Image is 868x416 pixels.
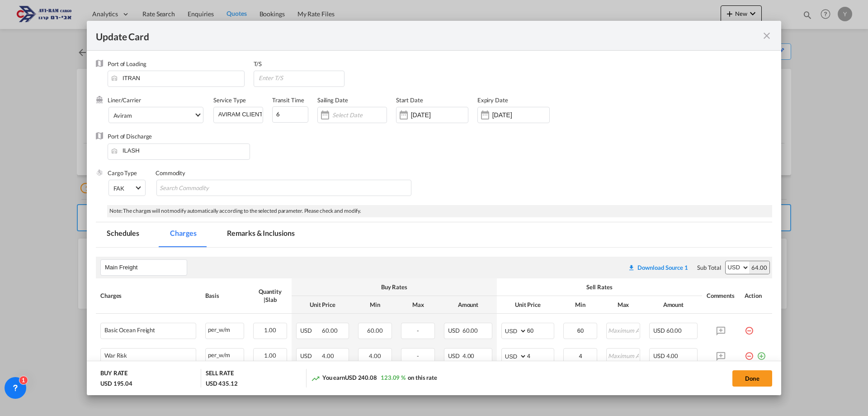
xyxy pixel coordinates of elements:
input: Search Commodity [160,181,242,196]
button: Download original source rate sheet [623,259,693,276]
div: Download original source rate sheet [623,264,693,271]
span: 60.00 [462,327,478,334]
md-icon: icon-trending-up [311,374,320,383]
input: 0 [272,106,308,123]
md-tab-item: Charges [159,222,207,247]
span: 1.00 [264,352,276,359]
md-icon: icon-minus-circle-outline red-400-fg pt-7 [745,348,754,357]
th: Unit Price [292,296,354,314]
md-tab-item: Schedules [96,222,150,247]
span: - [417,352,419,359]
th: Comments [702,278,740,314]
label: Start Date [396,96,423,104]
label: Port of Discharge [108,133,152,140]
span: 123.09 % [381,374,406,381]
div: Download Source 1 [637,264,688,271]
div: Quantity | Slab [253,287,287,304]
div: Charges [100,292,196,300]
label: Service Type [213,96,246,104]
input: Leg Name [105,261,187,274]
div: Basis [205,292,244,300]
div: You earn on this rate [311,373,437,383]
div: Update Card [96,30,761,41]
span: 4.00 [322,352,334,359]
label: Expiry Date [477,96,508,104]
div: BUY RATE [100,369,127,379]
th: Max [396,296,439,314]
span: 60.00 [322,327,338,334]
input: Expiry Date [492,111,549,119]
div: USD 195.04 [100,379,132,387]
span: USD [653,327,665,334]
label: Commodity [156,169,185,177]
md-tab-item: Remarks & Inclusions [216,222,305,247]
input: Start Date [411,111,468,119]
input: 60 [527,323,554,337]
md-icon: icon-close fg-AAA8AD m-0 pointer [761,30,772,41]
div: per_w/m [206,349,244,360]
div: Note: The charges will not modify automatically according to the selected parameter. Please check... [107,205,772,217]
input: Maximum Amount [607,323,640,337]
span: 1.00 [264,326,276,334]
span: USD [653,352,665,359]
input: Select Date [332,111,387,119]
md-icon: icon-download [628,264,635,271]
label: Transit Time [272,96,304,104]
div: Download original source rate sheet [628,264,688,271]
img: cargo.png [96,169,103,176]
span: 4.00 [369,352,381,359]
input: Minimum Amount [564,349,597,362]
span: 60.00 [367,327,383,334]
input: Enter T/S [258,71,344,85]
span: 60.00 [666,327,682,334]
span: USD [300,327,321,334]
input: Enter Service Type [217,107,263,121]
th: Action [740,278,772,314]
th: Unit Price [497,296,559,314]
span: USD [448,327,461,334]
input: Maximum Amount [607,349,640,362]
div: War Risk [104,352,127,359]
md-select: Select Cargo type: FAK [108,180,146,196]
span: USD 240.08 [345,374,377,381]
span: USD [300,352,321,359]
input: Enter Port of Loading [112,71,244,85]
div: FAK [113,185,124,192]
th: Min [354,296,396,314]
md-icon: icon-plus-circle-outline green-400-fg [757,348,766,357]
span: - [417,327,419,334]
div: SELL RATE [206,369,234,379]
th: Amount [645,296,702,314]
input: 4 [527,349,554,362]
span: 4.00 [462,352,475,359]
th: Min [559,296,602,314]
md-dialog: Update Card Port ... [87,21,781,395]
div: Aviram [113,112,132,119]
div: Sell Rates [501,283,698,291]
label: Liner/Carrier [108,96,141,104]
md-icon: icon-minus-circle-outline red-400-fg pt-7 [745,323,754,332]
md-pagination-wrapper: Use the left and right arrow keys to navigate between tabs [96,222,314,247]
th: Amount [439,296,497,314]
label: Port of Loading [108,60,146,67]
label: Cargo Type [108,169,137,177]
span: USD [448,352,461,359]
span: 4.00 [666,352,679,359]
button: Done [732,370,772,387]
div: Buy Rates [296,283,492,291]
md-select: Select Liner: Aviram [108,107,203,123]
div: Sub Total [697,263,721,272]
div: Basic Ocean Freight [104,327,155,334]
div: 64.00 [749,261,769,274]
label: Sailing Date [317,96,348,104]
input: Minimum Amount [564,323,597,337]
div: per_w/m [206,323,244,335]
label: T/S [254,60,262,67]
div: USD 435.12 [206,379,238,387]
input: Enter Port of Discharge [112,144,250,158]
md-chips-wrap: Chips container with autocompletion. Enter the text area, type text to search, and then use the u... [156,180,411,196]
th: Max [602,296,645,314]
